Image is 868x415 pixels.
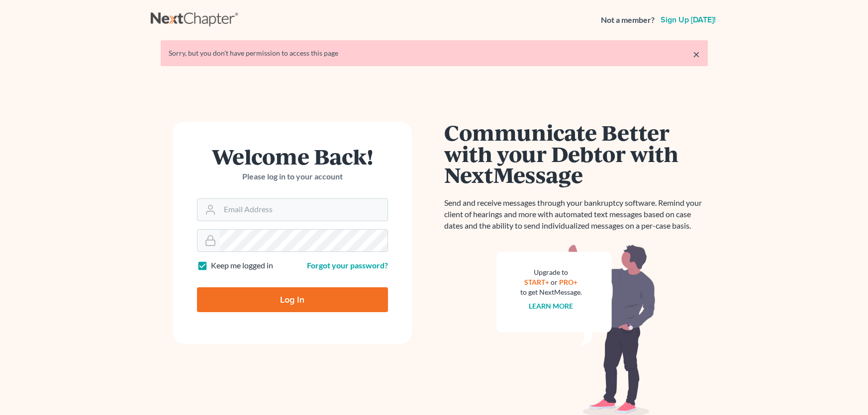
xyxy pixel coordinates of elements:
[529,302,573,310] a: Learn more
[659,16,718,24] a: Sign up [DATE]!
[197,287,388,312] input: Log In
[197,171,388,182] p: Please log in to your account
[524,278,549,286] a: START+
[693,48,700,60] a: ×
[197,146,388,167] h1: Welcome Back!
[169,48,700,58] div: Sorry, but you don't have permission to access this page
[307,260,388,270] a: Forgot your password?
[601,14,655,26] strong: Not a member?
[551,278,558,286] span: or
[559,278,578,286] a: PRO+
[444,197,708,232] p: Send and receive messages through your bankruptcy software. Remind your client of hearings and mo...
[444,122,708,185] h1: Communicate Better with your Debtor with NextMessage
[211,260,273,271] label: Keep me logged in
[520,267,582,277] div: Upgrade to
[520,287,582,297] div: to get NextMessage.
[220,199,387,221] input: Email Address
